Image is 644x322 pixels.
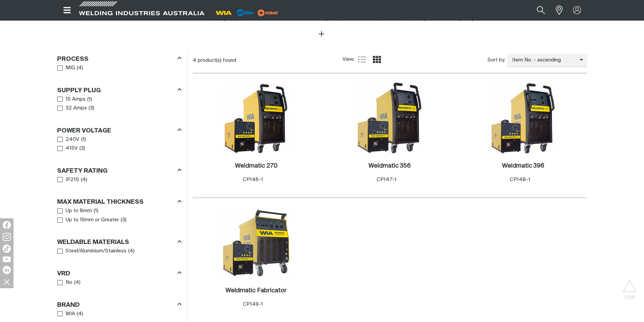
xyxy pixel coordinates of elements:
span: Up to 8mm [66,207,92,215]
span: CP149-1 [243,302,263,307]
img: Weldmatic 396 [487,82,559,154]
div: Supply Plug [57,85,182,95]
span: ( 1 ) [87,96,92,103]
ul: Supply Plug [57,95,181,113]
img: Weldmatic 270 [220,82,292,154]
div: Max Material Thickness [57,197,182,206]
span: View: [342,56,355,64]
a: Weldmatic 356 [368,162,411,170]
span: IP21S [66,176,79,184]
div: Process [57,54,182,63]
section: Product list controls [193,52,587,69]
h3: Max Material Thickness [57,198,144,206]
h2: Weldmatic Fabricator [225,288,287,294]
span: ( 4 ) [77,310,83,318]
a: 240V [57,135,80,144]
span: CP147-1 [377,177,397,182]
img: Facebook [3,221,11,229]
span: 240V [66,136,79,144]
img: TikTok [3,245,11,253]
span: ( 1 ) [81,136,86,144]
span: Item No. - ascending [507,56,580,64]
span: CP148-1 [510,177,530,182]
h3: Brand [57,301,80,309]
span: ( 3 ) [79,145,85,152]
div: VRD [57,269,182,278]
div: Power Voltage [57,126,182,135]
a: WIA [57,309,75,319]
span: Steel/Aluminium/Stainless [66,247,126,255]
img: Weldmatic 356 [354,82,426,154]
ul: Max Material Thickness [57,206,181,224]
img: Instagram [3,233,11,241]
a: miller [256,10,280,15]
a: 415V [57,144,78,153]
span: Up to 16mm or Greater [66,216,119,224]
h3: VRD [57,270,70,278]
span: ( 4 ) [81,176,87,184]
input: Product name or item number... [521,3,552,18]
span: 32 Amps [66,104,87,112]
span: ( 1 ) [94,207,98,215]
span: CP146-1 [243,177,263,182]
span: 15 Amps [66,96,86,103]
ul: Weldable Materials [57,247,181,256]
span: ( 4 ) [74,279,80,287]
h3: Process [57,55,89,63]
span: WIA [66,310,75,318]
ul: Power Voltage [57,135,181,153]
img: hide socials [1,276,13,288]
a: Weldmatic 270 [235,162,278,170]
div: Weldable Materials [57,238,182,247]
div: Safety Rating [57,166,182,175]
a: IP21S [57,175,79,184]
h2: Weldmatic 270 [235,163,278,169]
a: Up to 16mm or Greater [57,216,119,225]
h2: Weldmatic 356 [368,163,411,169]
span: product(s) found [198,58,236,63]
span: ( 4 ) [128,247,135,255]
img: miller [256,8,280,18]
a: Weldmatic Fabricator [225,287,287,295]
a: 32 Amps [57,104,87,113]
a: Weldmatic 396 [502,162,544,170]
h3: Supply Plug [57,87,101,95]
span: ( 3 ) [89,104,94,112]
button: Scroll to top [622,280,637,295]
ul: Safety Rating [57,175,181,184]
span: Sort by: [487,56,505,64]
h3: Safety Rating [57,167,108,175]
ul: Brand [57,309,181,319]
h2: Weldmatic 396 [502,163,544,169]
span: 415V [66,145,78,152]
img: YouTube [3,256,11,262]
span: MIG [66,64,75,72]
button: Search products [529,3,552,18]
img: Weldmatic Fabricator [220,207,292,279]
h3: Power Voltage [57,127,111,135]
a: List view [358,55,366,64]
span: ( 3 ) [121,216,126,224]
span: No [66,279,72,287]
ul: VRD [57,278,181,287]
span: ( 4 ) [77,64,83,72]
div: 4 [193,57,343,64]
a: Steel/Aluminium/Stainless [57,247,127,256]
ul: Process [57,64,181,73]
div: Brand [57,300,182,309]
h3: Weldable Materials [57,239,129,246]
img: LinkedIn [3,266,11,274]
a: 15 Amps [57,95,86,104]
a: No [57,278,73,287]
a: MIG [57,64,75,73]
a: Up to 8mm [57,206,92,216]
